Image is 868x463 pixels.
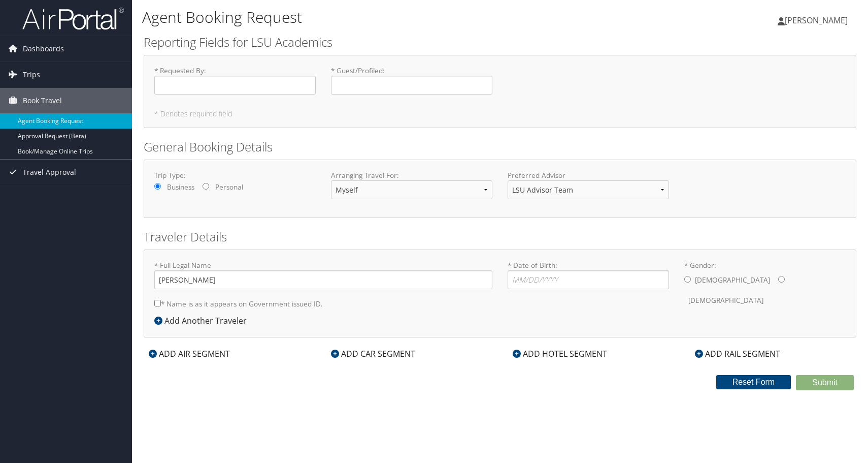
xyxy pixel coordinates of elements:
[778,276,785,283] input: * Gender:[DEMOGRAPHIC_DATA][DEMOGRAPHIC_DATA]
[508,170,669,180] label: Preferred Advisor
[154,66,316,95] label: * Requested By :
[716,375,791,389] button: Reset Form
[684,276,691,283] input: * Gender:[DEMOGRAPHIC_DATA][DEMOGRAPHIC_DATA]
[154,300,161,306] input: * Name is as it appears on Government issued ID.
[154,315,252,327] div: Add Another Traveler
[215,182,243,192] label: Personal
[331,76,492,95] input: * Guest/Profiled:
[154,260,492,289] label: * Full Legal Name
[331,66,492,95] label: * Guest/Profiled :
[326,348,420,360] div: ADD CAR SEGMENT
[154,110,846,117] h5: * Denotes required field
[154,294,323,313] label: * Name is as it appears on Government issued ID.
[23,88,62,113] span: Book Travel
[142,7,619,28] h1: Agent Booking Request
[144,138,856,156] h2: General Booking Details
[684,260,846,311] label: * Gender:
[23,160,76,185] span: Travel Approval
[688,291,763,310] label: [DEMOGRAPHIC_DATA]
[796,375,854,390] button: Submit
[154,170,316,180] label: Trip Type:
[167,182,194,192] label: Business
[144,228,856,245] h2: Traveler Details
[778,5,858,36] a: [PERSON_NAME]
[508,348,612,360] div: ADD HOTEL SEGMENT
[23,36,64,61] span: Dashboards
[144,34,856,51] h2: Reporting Fields for LSU Academics
[508,260,669,289] label: * Date of Birth:
[154,76,316,95] input: * Requested By:
[785,15,848,26] span: [PERSON_NAME]
[154,270,492,289] input: * Full Legal Name
[508,270,669,289] input: * Date of Birth:
[331,170,492,180] label: Arranging Travel For:
[144,348,235,360] div: ADD AIR SEGMENT
[23,62,40,87] span: Trips
[695,270,770,290] label: [DEMOGRAPHIC_DATA]
[690,348,785,360] div: ADD RAIL SEGMENT
[22,7,124,30] img: airportal-logo.png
